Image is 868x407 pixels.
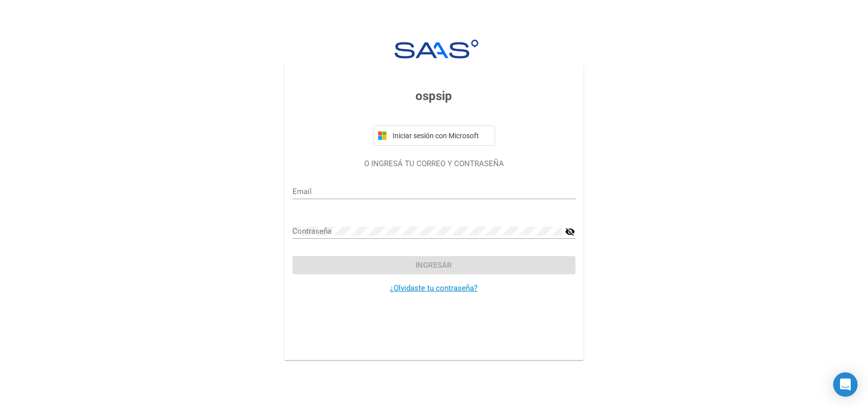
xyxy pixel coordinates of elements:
[833,372,858,397] div: Open Intercom Messenger
[292,256,576,274] button: Ingresar
[391,132,491,140] span: Iniciar sesión con Microsoft
[391,284,478,293] a: ¿Olvidaste tu contraseña?
[292,87,576,105] h3: ospsip
[292,158,576,170] p: O INGRESÁ TU CORREO Y CONTRASEÑA
[416,261,453,270] span: Ingresar
[373,126,495,146] button: Iniciar sesión con Microsoft
[565,226,576,238] mat-icon: visibility_off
